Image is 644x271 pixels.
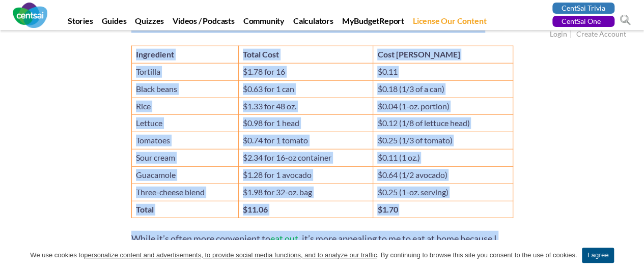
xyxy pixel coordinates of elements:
a: Videos / Podcasts [169,16,238,30]
a: CentSai One [552,16,614,27]
a: Create Account [576,29,626,40]
a: License Our Content [409,16,490,30]
td: $1.78 for 16 [238,63,373,80]
td: $0.11 (1 oz.) [373,149,513,167]
td: Tomatoes [131,132,238,149]
a: CentSai Trivia [552,3,614,14]
span: | [569,28,575,40]
a: Login [550,29,567,40]
td: Black beans [131,80,238,98]
img: CentSai [13,3,47,28]
td: $0.11 [373,63,513,80]
td: $0.12 (1/8 of lettuce head) [373,115,513,132]
td: $1.28 for 1 avocado [238,166,373,184]
td: Guacamole [131,166,238,184]
a: Guides [98,16,130,30]
strong: Cost [PERSON_NAME] [377,49,460,59]
td: Lettuce [131,115,238,132]
a: MyBudgetReport [339,16,408,30]
td: $0.04 (1-oz. portion) [373,98,513,115]
a: I agree [626,250,636,260]
a: Stories [64,16,97,30]
td: $0.63 for 1 can [238,80,373,98]
a: eat out [270,233,298,244]
td: $2.34 for 16-oz container [238,149,373,167]
td: $0.25 (1-oz. serving) [373,184,513,201]
td: $0.64 (1/2 avocado) [373,166,513,184]
td: $1.33 for 48 oz. [238,98,373,115]
td: Three-cheese blend [131,184,238,201]
td: $1.98 for 32-oz. bag [238,184,373,201]
a: Quizzes [131,16,167,30]
strong: $11.06 [243,204,268,214]
td: Rice [131,98,238,115]
td: Tortilla [131,63,238,80]
strong: Ingredient [136,49,174,59]
span: We use cookies to . By continuing to browse this site you consent to the use of cookies. [30,250,577,260]
td: Sour cream [131,149,238,167]
a: Calculators [290,16,337,30]
a: Community [240,16,288,30]
td: $0.74 for 1 tomato [238,132,373,149]
td: $0.98 for 1 head [238,115,373,132]
strong: Total Cost [243,49,279,59]
strong: Total [136,204,154,214]
strong: $1.70 [377,204,398,214]
u: personalize content and advertisements, to provide social media functions, and to analyze our tra... [84,251,377,259]
td: $0.18 (1/3 of a can) [373,80,513,98]
td: $0.25 (1/3 of tomato) [373,132,513,149]
a: I agree [582,248,613,263]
